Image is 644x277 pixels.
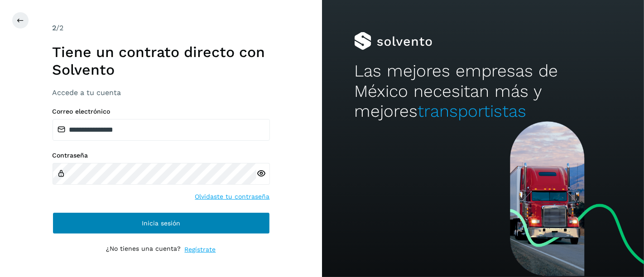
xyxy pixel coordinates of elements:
[185,245,216,254] a: Regístrate
[195,192,270,201] a: Olvidaste tu contraseña
[142,220,180,226] span: Inicia sesión
[53,88,270,97] h3: Accede a tu cuenta
[354,61,612,121] h2: Las mejores empresas de México necesitan más y mejores
[53,212,270,234] button: Inicia sesión
[53,43,270,78] h1: Tiene un contrato directo con Solvento
[53,108,270,115] label: Correo electrónico
[106,245,181,254] p: ¿No tienes una cuenta?
[53,152,270,159] label: Contraseña
[418,101,526,121] span: transportistas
